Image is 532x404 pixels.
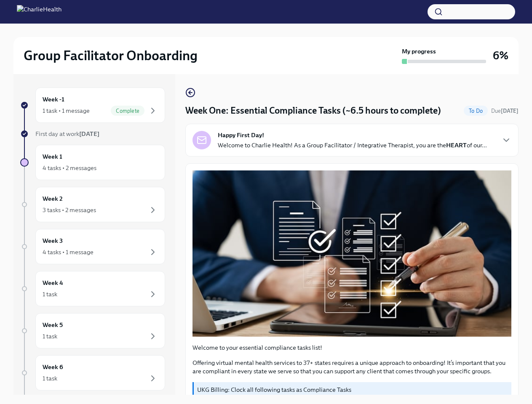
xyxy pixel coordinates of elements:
a: Week 41 task [20,271,165,306]
h6: Week 6 [43,362,63,372]
button: Zoom image [192,170,511,337]
p: UKG Billing: Clock all following tasks as Compliance Tasks [197,385,508,394]
a: Week 23 tasks • 2 messages [20,187,165,222]
h6: Week 5 [43,320,63,330]
div: 1 task • 1 message [43,106,90,115]
a: Week -11 task • 1 messageComplete [20,88,165,123]
div: 1 task [43,332,57,340]
strong: My progress [402,47,436,56]
div: 4 tasks • 2 messages [43,164,96,172]
p: Welcome to your essential compliance tasks list! [192,343,511,352]
h6: Week 4 [43,278,63,287]
span: First day at work [35,130,99,138]
h6: Week 2 [43,194,63,203]
div: 1 task [43,374,57,383]
h2: Group Facilitator Onboarding [24,47,198,64]
div: 4 tasks • 1 message [43,248,94,256]
div: 3 tasks • 2 messages [43,206,96,214]
h4: Week One: Essential Compliance Tasks (~6.5 hours to complete) [185,104,441,117]
strong: [DATE] [501,108,519,114]
span: Complete [111,108,144,114]
h3: 6% [493,48,508,63]
h6: Week 1 [43,152,62,161]
a: Week 61 task [20,355,165,391]
p: Offering virtual mental health services to 37+ states requires a unique approach to onboarding! I... [192,359,511,375]
strong: [DATE] [79,130,99,138]
strong: HEART [446,141,467,149]
a: Week 34 tasks • 1 message [20,229,165,264]
p: Welcome to Charlie Health! As a Group Facilitator / Integrative Therapist, you are the of our... [218,141,487,149]
strong: Happy First Day! [218,131,264,139]
h6: Week -1 [43,95,64,104]
span: September 9th, 2025 07:00 [491,107,519,115]
a: Week 14 tasks • 2 messages [20,145,165,180]
img: CharlieHealth [17,5,61,19]
a: Week 51 task [20,313,165,348]
span: Due [491,108,519,114]
a: First day at work[DATE] [20,130,165,138]
h6: Week 3 [43,236,63,245]
span: To Do [464,108,488,114]
div: 1 task [43,290,57,298]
